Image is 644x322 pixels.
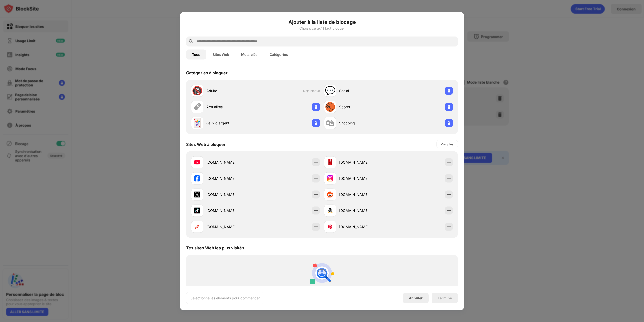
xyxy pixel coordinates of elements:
[339,104,388,110] div: Sports
[441,141,454,147] div: Voir plus
[310,261,334,285] img: personal-suggestions.svg
[303,89,320,93] span: Déjà bloqué
[186,49,206,59] button: Tous
[186,70,228,75] div: Catégories à bloquer
[438,296,452,300] div: Terminé
[206,224,256,229] div: [DOMAIN_NAME]
[190,295,260,300] div: Sélectionne les éléments pour commencer
[186,18,458,26] h6: Ajouter à la liste de blocage
[194,175,200,181] img: favicons
[206,160,256,165] div: [DOMAIN_NAME]
[327,191,333,197] img: favicons
[409,296,423,300] div: Annuler
[186,245,244,250] div: Tes sites Web les plus visités
[327,224,333,230] img: favicons
[339,88,388,93] div: Social
[194,191,200,197] img: favicons
[193,102,202,112] div: 🗞
[194,224,200,230] img: favicons
[235,49,264,59] button: Mots-clés
[192,86,203,96] div: 🔞
[327,175,333,181] img: favicons
[194,207,200,213] img: favicons
[325,86,335,96] div: 💬
[206,176,256,181] div: [DOMAIN_NAME]
[339,160,388,165] div: [DOMAIN_NAME]
[325,102,335,112] div: 🏀
[339,224,388,229] div: [DOMAIN_NAME]
[194,159,200,165] img: favicons
[327,159,333,165] img: favicons
[206,192,256,197] div: [DOMAIN_NAME]
[326,118,334,128] div: 🛍
[206,104,256,110] div: Actualités
[339,176,388,181] div: [DOMAIN_NAME]
[339,208,388,213] div: [DOMAIN_NAME]
[188,38,194,44] img: search.svg
[186,141,226,147] div: Sites Web à bloquer
[327,207,333,213] img: favicons
[206,49,235,59] button: Sites Web
[339,192,388,197] div: [DOMAIN_NAME]
[206,208,256,213] div: [DOMAIN_NAME]
[186,26,458,30] div: Choisis ce qu'il faut bloquer
[192,118,203,128] div: 🃏
[206,88,256,93] div: Adulte
[206,120,256,126] div: Jeux d'argent
[339,120,388,126] div: Shopping
[264,49,294,59] button: Catégories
